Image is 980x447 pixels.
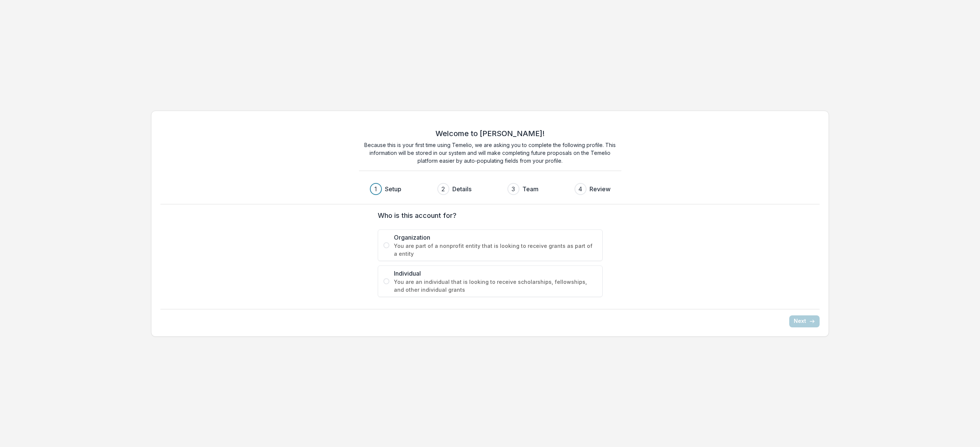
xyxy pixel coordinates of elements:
[789,315,820,327] button: Next
[452,184,471,193] h3: Details
[374,184,377,193] div: 1
[522,184,539,193] h3: Team
[394,269,597,278] span: Individual
[589,184,610,193] h3: Review
[394,278,597,294] span: You are an individual that is looking to receive scholarships, fellowships, and other individual ...
[578,184,582,193] div: 4
[394,233,597,242] span: Organization
[385,184,401,193] h3: Setup
[394,242,597,258] span: You are part of a nonprofit entity that is looking to receive grants as part of a entity
[359,141,621,165] p: Because this is your first time using Temelio, we are asking you to complete the following profil...
[441,184,445,193] div: 2
[435,129,545,138] h2: Welcome to [PERSON_NAME]!
[512,184,515,193] div: 3
[370,183,610,195] div: Progress
[378,210,598,220] label: Who is this account for?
